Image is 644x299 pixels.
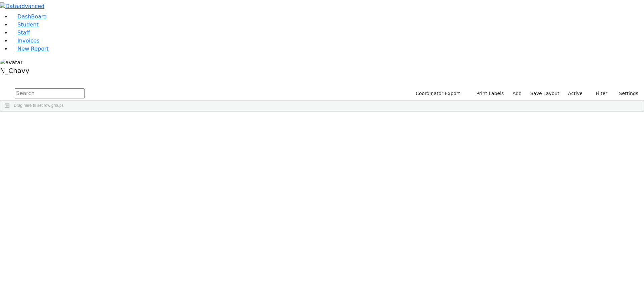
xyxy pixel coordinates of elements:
[17,38,40,44] span: Invoices
[14,103,64,108] span: Drag here to set row groups
[17,29,30,36] span: Staff
[469,88,507,99] button: Print Labels
[15,88,85,98] input: Search
[587,88,610,99] button: Filter
[565,88,586,99] label: Active
[527,88,562,99] button: Save Layout
[509,88,525,99] a: Add
[17,21,39,28] span: Student
[11,21,39,28] a: Student
[17,13,47,20] span: DashBoard
[610,88,641,99] button: Settings
[17,46,49,52] span: New Report
[11,13,47,20] a: DashBoard
[11,38,40,44] a: Invoices
[11,29,30,36] a: Staff
[411,88,463,99] button: Coordinator Export
[11,46,49,52] a: New Report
